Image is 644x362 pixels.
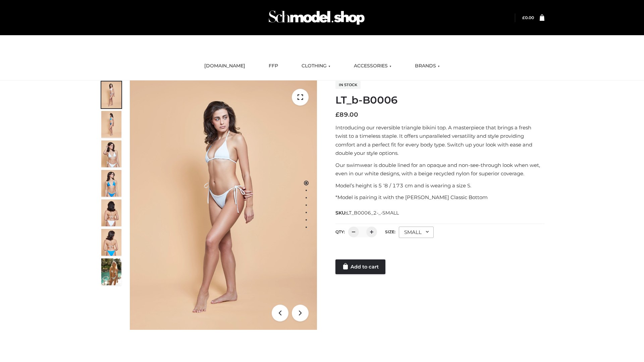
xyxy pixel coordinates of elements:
[385,229,395,234] label: Size:
[522,15,534,20] bdi: 0.00
[335,161,544,178] p: Our swimwear is double lined for an opaque and non-see-through look when wet, even in our white d...
[199,59,250,73] a: [DOMAIN_NAME]
[101,81,121,108] img: ArielClassicBikiniTop_CloudNine_AzureSky_OW114ECO_1-scaled.jpg
[399,227,434,238] div: SMALL
[266,4,367,31] img: Schmodel Admin 964
[101,111,121,138] img: ArielClassicBikiniTop_CloudNine_AzureSky_OW114ECO_2-scaled.jpg
[522,15,534,20] a: £0.00
[410,59,445,73] a: BRANDS
[101,199,121,226] img: ArielClassicBikiniTop_CloudNine_AzureSky_OW114ECO_7-scaled.jpg
[101,170,121,197] img: ArielClassicBikiniTop_CloudNine_AzureSky_OW114ECO_4-scaled.jpg
[335,123,544,158] p: Introducing our reversible triangle bikini top. A masterpiece that brings a fresh twist to a time...
[335,193,544,202] p: *Model is pairing it with the [PERSON_NAME] Classic Bottom
[297,59,335,73] a: CLOTHING
[335,111,358,118] bdi: 89.00
[101,140,121,167] img: ArielClassicBikiniTop_CloudNine_AzureSky_OW114ECO_3-scaled.jpg
[522,15,525,20] span: £
[335,229,345,234] label: QTY:
[335,181,544,190] p: Model’s height is 5 ‘8 / 173 cm and is wearing a size S.
[335,81,361,89] span: In stock
[101,258,121,285] img: Arieltop_CloudNine_AzureSky2.jpg
[335,209,399,217] span: SKU:
[101,229,121,256] img: ArielClassicBikiniTop_CloudNine_AzureSky_OW114ECO_8-scaled.jpg
[335,111,339,118] span: £
[130,80,317,330] img: ArielClassicBikiniTop_CloudNine_AzureSky_OW114ECO_1
[335,259,385,274] a: Add to cart
[349,59,396,73] a: ACCESSORIES
[346,210,399,216] span: LT_B0006_2-_-SMALL
[264,59,283,73] a: FFP
[335,94,544,106] h1: LT_b-B0006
